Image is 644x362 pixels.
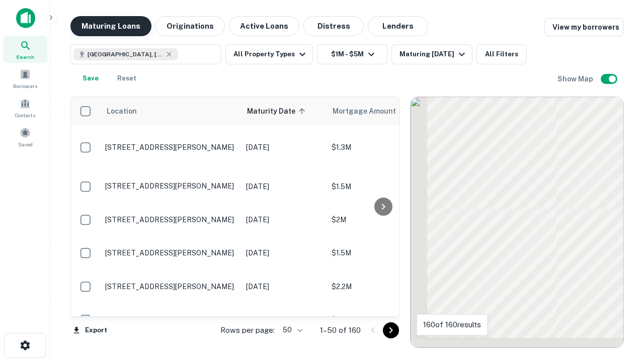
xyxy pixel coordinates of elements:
button: Maturing Loans [70,16,151,36]
th: Mortgage Amount [327,97,437,125]
button: Originations [155,16,225,36]
p: $1.3M [332,314,432,325]
button: All Filters [476,44,527,64]
a: View my borrowers [544,18,624,36]
p: Rows per page: [220,324,275,336]
p: [STREET_ADDRESS][PERSON_NAME] [105,248,236,257]
p: [DATE] [246,314,321,325]
p: [STREET_ADDRESS][PERSON_NAME] [105,282,236,291]
button: Export [70,323,110,338]
h6: Show Map [557,73,595,84]
p: [STREET_ADDRESS][PERSON_NAME] [105,215,236,224]
p: $1.5M [332,247,432,258]
a: Contacts [3,94,47,121]
button: Lenders [368,16,428,36]
iframe: Chat Widget [594,282,644,330]
span: [GEOGRAPHIC_DATA], [GEOGRAPHIC_DATA], [GEOGRAPHIC_DATA] [88,50,163,59]
span: Maturity Date [247,105,308,117]
button: Go to next page [383,322,399,338]
div: 0 0 [411,97,623,347]
p: [STREET_ADDRESS][PERSON_NAME] [105,143,236,152]
button: Distress [303,16,364,36]
p: $2M [332,214,432,225]
button: Reset [111,68,143,88]
button: Save your search to get updates of matches that match your search criteria. [74,68,107,88]
button: All Property Types [225,44,313,64]
span: Mortgage Amount [333,105,409,117]
button: Maturing [DATE] [391,44,472,64]
p: $1.3M [332,142,432,153]
p: [DATE] [246,181,321,192]
img: capitalize-icon.png [16,8,35,28]
span: Search [16,53,34,61]
p: $1.5M [332,181,432,192]
a: Borrowers [3,65,47,92]
span: Location [106,105,137,117]
div: Maturing [DATE] [399,48,468,60]
button: Active Loans [229,16,299,36]
p: [DATE] [246,214,321,225]
th: Location [100,97,241,125]
div: 50 [279,323,304,337]
span: Saved [18,140,33,148]
a: Saved [3,123,47,150]
p: [STREET_ADDRESS][PERSON_NAME] [105,182,236,191]
p: [DATE] [246,247,321,258]
button: $1M - $5M [317,44,387,64]
th: Maturity Date [241,97,327,125]
p: [STREET_ADDRESS][PERSON_NAME] [105,315,236,324]
a: Search [3,36,47,63]
span: Contacts [15,111,35,119]
p: $2.2M [332,281,432,292]
p: 160 of 160 results [423,319,481,331]
p: [DATE] [246,281,321,292]
p: 1–50 of 160 [320,324,361,336]
p: [DATE] [246,142,321,153]
span: Borrowers [13,82,37,90]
